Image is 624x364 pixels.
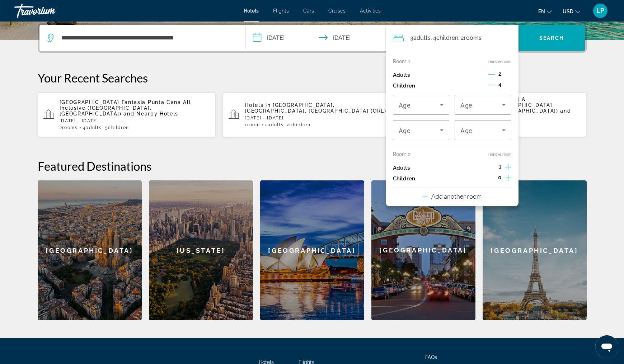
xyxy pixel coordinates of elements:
button: remove room [488,152,511,157]
button: Change currency [563,6,580,16]
button: [GEOGRAPHIC_DATA] Fantasia Punta Cana All Inclusive ([GEOGRAPHIC_DATA], [GEOGRAPHIC_DATA]) and Ne... [38,92,216,137]
a: Cruises [328,8,346,14]
span: Room [247,122,260,127]
p: Your Recent Searches [38,71,587,85]
button: Decrement adults [489,164,495,172]
button: Check-in date: Nov 29, 2025 Check-out date: Dec 6, 2025 [246,25,386,51]
p: Children [393,176,415,182]
button: Increment adults [505,162,511,173]
div: Search widget [39,25,585,51]
h2: Featured Destinations [38,159,587,173]
button: Change language [538,6,552,16]
p: Adults [393,72,410,78]
a: Flights [273,8,289,14]
button: Travelers: 3 adults, 4 children [386,25,519,51]
span: 4 [498,82,501,88]
p: Room 2 [393,151,410,157]
span: Children [108,125,129,130]
span: Adults [86,125,102,130]
span: [GEOGRAPHIC_DATA], [GEOGRAPHIC_DATA], [GEOGRAPHIC_DATA] (ORL) [245,102,386,114]
span: 2 [498,71,501,77]
a: Hotels [244,8,259,14]
span: , 2 [458,33,482,43]
a: [GEOGRAPHIC_DATA] [483,180,587,320]
span: , 4 [431,33,458,43]
span: 1 [499,164,501,170]
a: [GEOGRAPHIC_DATA] [260,180,364,320]
p: [DATE] - [DATE] [245,115,395,120]
a: Travorium [14,1,86,20]
button: Decrement children [488,81,495,90]
button: Decrement adults [488,71,495,79]
iframe: Button to launch messaging window [595,335,618,358]
p: Room 1 [393,58,410,64]
span: [GEOGRAPHIC_DATA] Fantasia Punta Cana All Inclusive ([GEOGRAPHIC_DATA], [GEOGRAPHIC_DATA]) [60,99,191,117]
a: [US_STATE] [149,180,253,320]
button: Decrement children [488,174,494,183]
p: Adults [393,165,410,171]
button: Increment adults [505,70,511,80]
span: Age [399,101,411,109]
span: USD [563,9,573,14]
button: Increment children [505,80,511,91]
span: rooms [464,34,482,41]
span: Children [436,34,458,41]
span: 2 [60,125,78,130]
button: Search [519,25,585,51]
span: LP [596,7,604,14]
span: 2 [265,122,284,127]
span: Search [539,35,564,41]
span: 0 [498,175,501,180]
span: Age [460,101,473,109]
span: Age [399,127,411,134]
span: Adults [268,122,283,127]
a: [GEOGRAPHIC_DATA] [371,180,475,320]
button: Hotels in [GEOGRAPHIC_DATA], [GEOGRAPHIC_DATA], [GEOGRAPHIC_DATA] (ORL)[DATE] - [DATE]1Room2Adult... [223,92,401,137]
p: Add another room [431,192,482,200]
p: [DATE] - [DATE] [60,118,210,123]
span: Age [460,127,473,134]
span: 4 [83,125,102,130]
span: , 5 [102,125,129,130]
span: rooms [62,125,78,130]
span: Hotels in [245,102,271,108]
span: en [538,9,545,14]
span: Children [290,122,310,127]
button: Add another room [422,188,482,203]
span: 3 [410,33,431,43]
p: Children [393,83,415,89]
span: Adults [413,34,431,41]
a: Cars [303,8,314,14]
button: User Menu [591,3,610,18]
button: remove room [488,59,511,64]
a: Activities [360,8,381,14]
button: Increment children [505,173,511,184]
span: and Nearby Hotels [123,111,178,117]
a: [GEOGRAPHIC_DATA] [38,180,142,320]
span: , 2 [283,122,311,127]
span: 1 [245,122,260,127]
a: FAQs [425,354,437,360]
